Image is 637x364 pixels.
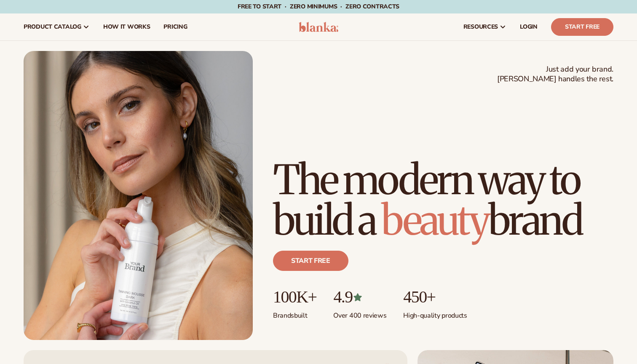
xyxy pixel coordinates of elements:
span: LOGIN [520,24,538,30]
p: 450+ [403,288,467,306]
span: resources [463,24,498,30]
h1: The modern way to build a brand [273,160,613,241]
span: product catalog [24,24,81,30]
a: product catalog [17,13,96,40]
img: logo [299,22,339,32]
span: pricing [163,24,187,30]
p: 4.9 [333,288,386,306]
span: How It Works [103,24,150,30]
p: High-quality products [403,306,467,320]
p: 100K+ [273,288,316,306]
a: LOGIN [513,13,544,40]
a: pricing [157,13,194,40]
img: Female holding tanning mousse. [24,51,253,340]
p: Over 400 reviews [333,306,386,320]
span: beauty [381,195,488,246]
a: How It Works [96,13,157,40]
a: resources [457,13,513,40]
span: Just add your brand. [PERSON_NAME] handles the rest. [497,64,613,84]
span: Free to start · ZERO minimums · ZERO contracts [238,3,399,11]
a: Start free [273,251,348,271]
p: Brands built [273,306,316,320]
a: Start Free [551,18,613,36]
